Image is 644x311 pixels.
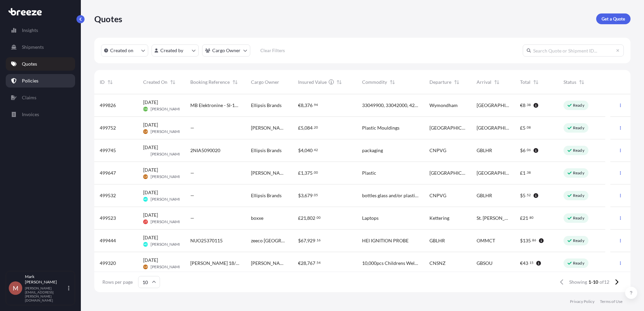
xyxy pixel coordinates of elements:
p: Ready [573,193,584,198]
span: . [313,126,314,129]
button: createdOn Filter options [101,44,148,57]
span: zeeco [GEOGRAPHIC_DATA] [251,237,287,244]
span: € [298,103,301,108]
span: MG [143,241,148,248]
span: Laptops [362,215,379,221]
span: Ellipsis Brands [251,147,282,154]
span: 2NIA5090020 [190,147,220,154]
span: , [306,216,307,220]
span: M [13,285,19,291]
span: . [526,126,526,129]
span: 00 [314,171,318,174]
span: $ [298,193,301,198]
span: GR [144,264,148,270]
span: — [190,125,194,131]
button: cargoOwner Filter options [202,44,250,57]
span: JT [144,218,147,225]
span: 8 [523,103,525,108]
span: [DATE] [143,189,158,196]
button: Sort [493,78,501,86]
span: 929 [307,238,315,243]
span: € [298,261,301,266]
span: CNPVG [429,147,446,154]
p: [PERSON_NAME][EMAIL_ADDRESS][PERSON_NAME][DOMAIN_NAME] [25,286,67,302]
a: Shipments [6,40,75,54]
span: ID [100,79,105,85]
p: Cargo Owner [212,47,240,54]
span: 00 [317,216,321,219]
span: [DATE] [143,257,158,264]
span: . [531,239,532,241]
span: Showing [569,279,587,285]
span: GBLHR [477,192,492,199]
a: Privacy Policy [570,299,594,304]
span: 4 [301,148,303,153]
span: 10,000pcs Childrens Wellington Boots [362,260,419,267]
span: . [528,216,529,219]
span: bottles glass and/or plastic Goods are not fragile. HS Code is 3923 9000 00 [362,192,419,199]
p: Created on [110,47,133,54]
span: Cargo Owner [251,79,279,85]
span: 040 [304,148,313,153]
span: 802 [307,216,315,220]
span: , [303,193,304,198]
span: 21 [301,216,306,220]
span: Arrival [477,79,491,85]
span: Total [520,79,530,85]
span: 54 [317,262,321,264]
span: CW [143,106,148,112]
span: [DATE] [143,234,158,241]
button: createdBy Filter options [152,44,199,57]
p: Get a Quote [602,15,625,22]
span: 06 [527,149,531,151]
span: 1 [523,171,525,175]
p: Policies [22,77,38,84]
span: Insured Value [298,79,327,85]
button: Clear Filters [254,45,291,56]
span: 499752 [100,125,116,131]
button: Sort [335,78,343,86]
span: 15 [529,262,534,264]
span: 3 [301,193,303,198]
span: . [316,239,316,241]
span: — [190,215,194,221]
span: 86 [532,239,536,241]
span: Plastic [362,170,376,176]
button: Sort [453,78,461,86]
span: Plastic Mouldings [362,125,399,131]
p: Ready [573,103,584,108]
span: $ [298,238,301,243]
span: £ [520,216,523,220]
span: . [313,171,314,174]
span: [PERSON_NAME] [151,242,183,247]
p: Ready [573,148,584,153]
span: 94 [314,104,318,106]
span: Status [563,79,576,85]
span: [GEOGRAPHIC_DATA] [429,125,466,131]
p: Claims [22,94,36,101]
span: OMMCT [477,237,495,244]
a: Terms of Use [600,299,622,304]
span: , [303,103,304,108]
span: $ [520,238,523,243]
span: NUO25370115 [190,237,223,244]
span: [PERSON_NAME] [151,219,183,224]
button: Sort [388,78,396,86]
span: £ [298,171,301,175]
span: [GEOGRAPHIC_DATA] [477,102,509,109]
button: Sort [169,78,177,86]
span: 499826 [100,102,116,109]
span: , [303,171,304,175]
span: 5 [301,126,303,130]
span: Booking Reference [190,79,230,85]
a: Insights [6,24,75,37]
span: 135 [523,238,531,243]
span: , [306,238,307,243]
span: . [526,194,526,196]
a: Get a Quote [596,13,631,24]
span: € [520,261,523,266]
span: . [313,149,314,151]
span: , [306,261,307,266]
span: packaging [362,147,383,154]
span: [GEOGRAPHIC_DATA] [429,170,466,176]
